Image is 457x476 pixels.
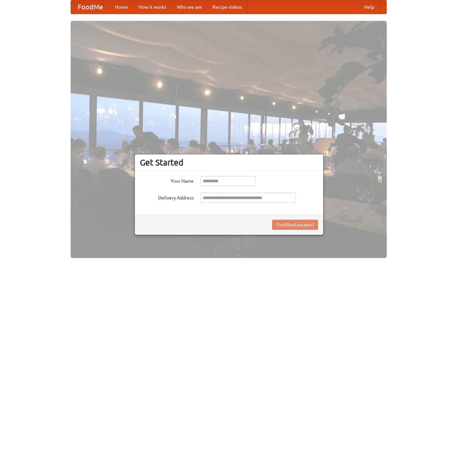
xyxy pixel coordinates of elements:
[359,0,380,14] a: Help
[71,0,110,14] a: FoodMe
[172,0,207,14] a: Who we are
[140,193,194,201] label: Delivery Address
[207,0,247,14] a: Recipe videos
[140,157,318,168] h3: Get Started
[272,220,318,230] button: Find Restaurants!
[110,0,133,14] a: Home
[133,0,172,14] a: How it works
[140,176,194,184] label: Your Name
